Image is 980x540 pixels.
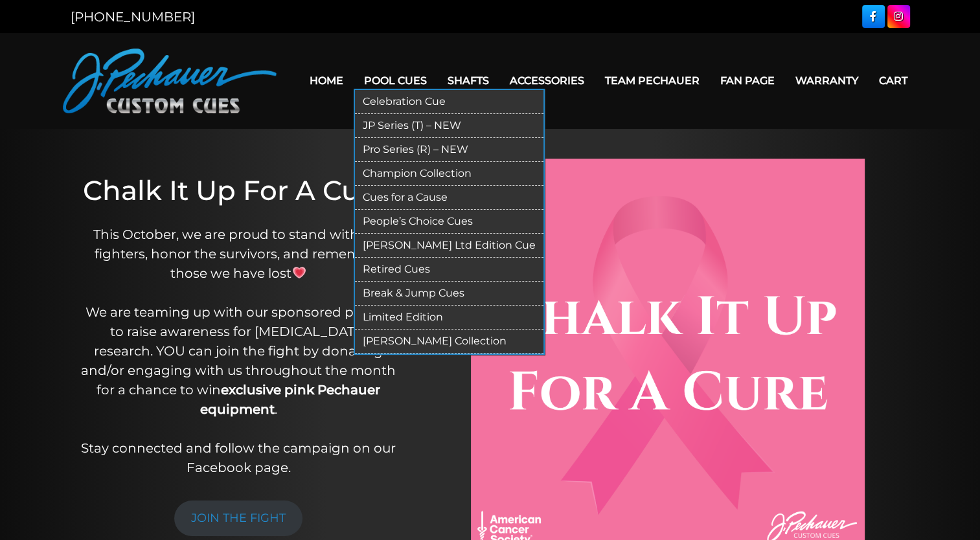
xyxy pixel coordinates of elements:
[355,210,543,234] a: People’s Choice Cues
[63,49,277,113] img: Pechauer Custom Cues
[299,64,354,97] a: Home
[200,382,381,417] strong: exclusive pink Pechauer equipment
[355,282,543,306] a: Break & Jump Cues
[595,64,710,97] a: Team Pechauer
[293,266,306,279] img: 💗
[437,64,499,97] a: Shafts
[355,234,543,258] a: [PERSON_NAME] Ltd Edition Cue
[710,64,785,97] a: Fan Page
[355,258,543,282] a: Retired Cues
[80,225,397,477] p: This October, we are proud to stand with the fighters, honor the survivors, and remember those we...
[785,64,869,97] a: Warranty
[354,64,437,97] a: Pool Cues
[80,174,397,207] h1: Chalk It Up For A Cure!
[355,138,543,162] a: Pro Series (R) – NEW
[355,162,543,186] a: Champion Collection
[174,501,302,536] a: JOIN THE FIGHT
[355,90,543,114] a: Celebration Cue
[499,64,595,97] a: Accessories
[869,64,918,97] a: Cart
[355,114,543,138] a: JP Series (T) – NEW
[355,306,543,330] a: Limited Edition
[355,186,543,210] a: Cues for a Cause
[71,9,195,25] a: [PHONE_NUMBER]
[355,330,543,354] a: [PERSON_NAME] Collection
